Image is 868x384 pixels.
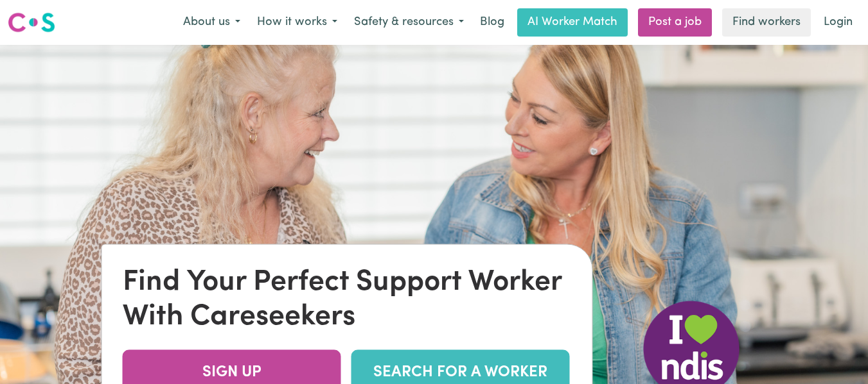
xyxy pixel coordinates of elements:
[249,9,346,36] button: How it works
[817,333,858,374] iframe: Button to launch messaging window
[722,8,811,37] a: Find workers
[638,8,712,37] a: Post a job
[346,9,472,36] button: Safety & resources
[123,265,572,335] div: Find Your Perfect Support Worker With Careseekers
[8,8,55,37] a: Careseekers logo
[175,9,249,36] button: About us
[472,8,512,37] a: Blog
[517,8,628,37] a: AI Worker Match
[816,8,860,37] a: Login
[8,11,55,34] img: Careseekers logo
